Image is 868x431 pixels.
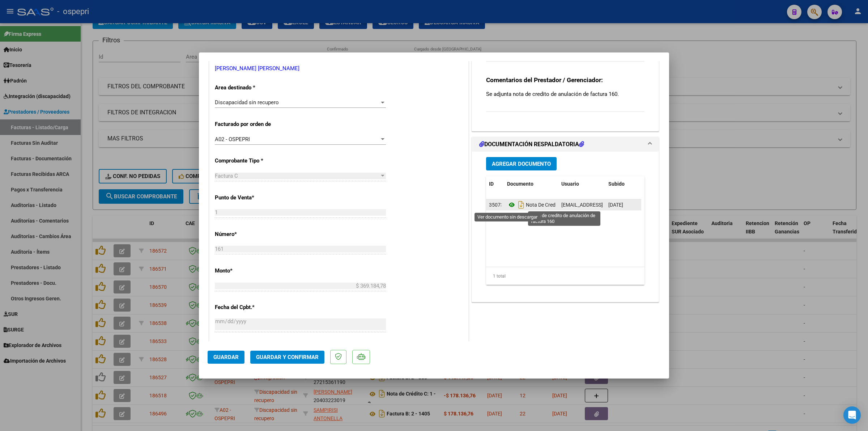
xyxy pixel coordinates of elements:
p: Fecha del Cpbt. [215,303,289,312]
h1: DOCUMENTACIÓN RESPALDATORIA [479,140,584,149]
p: Monto [215,267,289,275]
div: DOCUMENTACIÓN RESPALDATORIA [472,152,659,302]
button: Agregar Documento [486,157,557,170]
datatable-header-cell: Usuario [558,176,605,192]
p: Facturado por orden de [215,120,289,128]
p: Número [215,230,289,238]
div: 1 total [486,267,644,285]
span: [DATE] [608,202,623,208]
span: Documento [507,181,533,187]
datatable-header-cell: Documento [504,176,558,192]
i: Descargar documento [516,199,526,211]
button: Guardar [208,351,244,364]
p: Se adjunta nota de credito de anulación de factura 160. [486,90,644,98]
span: [EMAIL_ADDRESS][DOMAIN_NAME] - [PERSON_NAME] [561,202,684,208]
strong: Comentarios del Prestador / Gerenciador: [486,76,603,84]
span: ID [489,181,494,187]
mat-expansion-panel-header: DOCUMENTACIÓN RESPALDATORIA [472,137,659,152]
button: Guardar y Confirmar [250,351,324,364]
p: [PERSON_NAME] [PERSON_NAME] [215,64,463,73]
span: Factura C [215,173,238,179]
span: Discapacidad sin recupero [215,99,279,106]
div: Open Intercom Messenger [843,406,861,424]
datatable-header-cell: Subido [605,176,642,192]
span: Subido [608,181,625,187]
p: Area destinado * [215,84,289,92]
span: 35073 [489,202,503,208]
datatable-header-cell: ID [486,176,504,192]
p: Comprobante Tipo * [215,157,289,165]
span: A02 - OSPEPRI [215,136,250,143]
span: Guardar y Confirmar [256,354,319,360]
span: Nota De Credito De Anulación De Factura 160 [507,202,627,208]
span: Guardar [213,354,239,360]
span: Usuario [561,181,579,187]
span: Agregar Documento [492,161,551,167]
p: Punto de Venta [215,194,289,202]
